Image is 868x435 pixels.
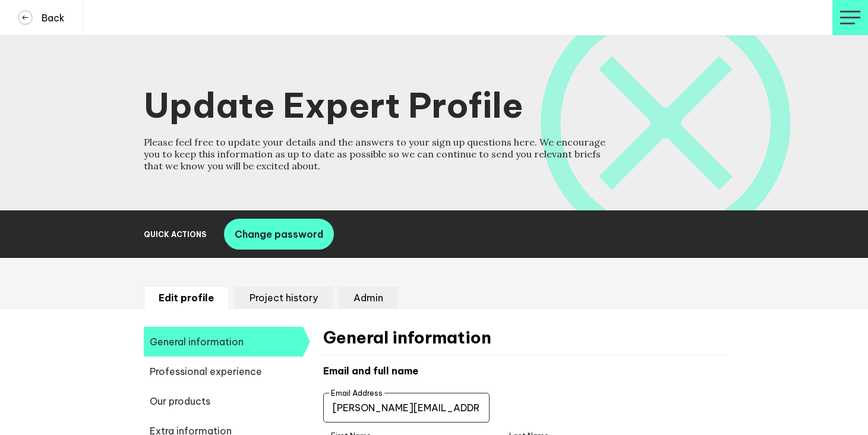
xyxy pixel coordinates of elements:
h4: Email and full name [323,365,725,377]
span: Professional experience [144,357,303,386]
h4: Back [33,12,65,24]
h1: Update Expert Profile [144,83,725,127]
label: Email Address [329,388,384,398]
button: Change password [224,219,334,250]
span: Our products [144,386,303,416]
span: General information [144,327,303,357]
img: profile [840,11,861,24]
li: Edit profile [144,286,229,309]
h4: Please feel free to update your details and the answers to your sign up questions here. We encour... [144,136,607,172]
h2: General information [323,327,725,355]
li: Project history [235,286,333,309]
li: Admin [339,286,398,309]
h2: Quick Actions [144,230,206,239]
span: Change password [235,228,323,240]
